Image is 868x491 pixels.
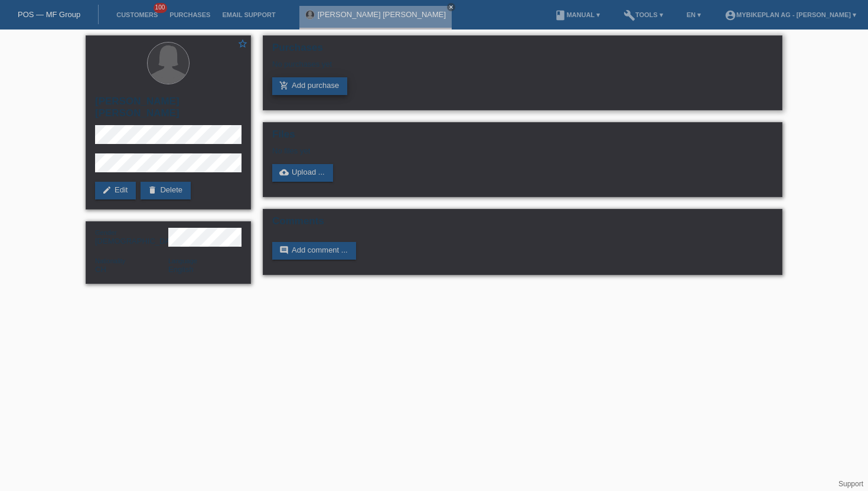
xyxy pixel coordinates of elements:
[279,81,289,90] i: add_shopping_cart
[719,11,862,18] a: account_circleMybikeplan AG - [PERSON_NAME] ▾
[237,38,248,49] i: star_border
[95,229,117,236] span: Gender
[549,11,606,18] a: bookManual ▾
[95,228,168,245] div: [DEMOGRAPHIC_DATA]
[95,182,136,199] a: editEdit
[448,4,454,10] i: close
[168,257,197,264] span: Language
[272,42,773,60] h2: Purchases
[168,265,194,274] span: English
[237,38,248,51] a: star_border
[279,168,289,177] i: cloud_upload
[272,242,356,260] a: commentAdd comment ...
[95,257,125,264] span: Nationality
[272,164,333,182] a: cloud_uploadUpload ...
[272,77,347,95] a: add_shopping_cartAdd purchase
[272,215,773,233] h2: Comments
[272,146,633,155] div: No files yet
[272,60,773,77] div: No purchases yet
[148,185,157,195] i: delete
[447,3,455,11] a: close
[154,3,168,13] span: 100
[838,480,863,488] a: Support
[95,265,106,274] span: Switzerland
[141,182,191,199] a: deleteDelete
[725,9,736,21] i: account_circle
[272,129,773,146] h2: Files
[554,9,566,21] i: book
[618,11,669,18] a: buildTools ▾
[681,11,707,18] a: EN ▾
[164,11,216,18] a: Purchases
[110,11,164,18] a: Customers
[102,185,112,195] i: edit
[624,9,635,21] i: build
[318,10,446,19] a: [PERSON_NAME] [PERSON_NAME]
[216,11,281,18] a: Email Support
[18,10,80,19] a: POS — MF Group
[95,96,242,125] h2: [PERSON_NAME] [PERSON_NAME]
[279,245,289,255] i: comment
